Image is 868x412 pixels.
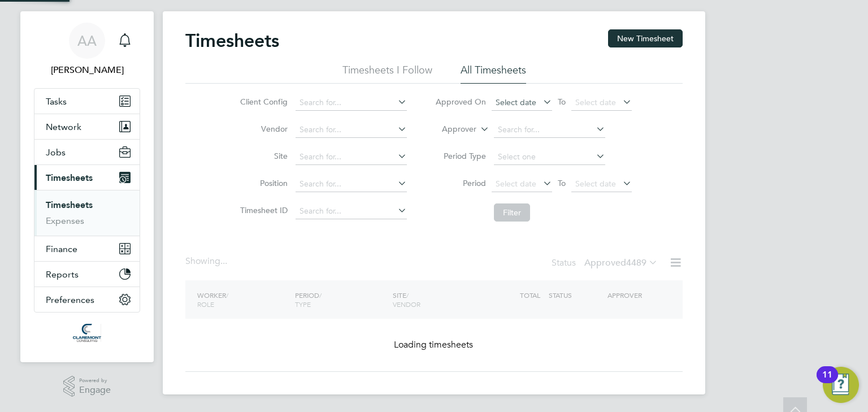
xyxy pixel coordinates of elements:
input: Search for... [296,149,407,165]
label: Vendor [237,124,288,134]
label: Period [435,178,486,188]
label: Approved [584,257,658,268]
div: Status [552,255,660,271]
span: Reports [46,269,79,280]
a: Go to home page [34,324,140,342]
span: Network [46,122,81,132]
button: Filter [494,203,530,222]
div: Showing [185,255,229,267]
button: New Timesheet [608,29,683,47]
span: Afzal Ahmed [34,63,140,77]
label: Period Type [435,151,486,161]
span: Select date [575,97,616,107]
a: Powered byEngage [63,376,111,397]
span: ... [220,255,227,267]
span: Select date [496,97,536,107]
span: Timesheets [46,172,93,183]
span: 4489 [626,257,646,268]
label: Client Config [237,97,288,107]
li: All Timesheets [461,63,526,84]
label: Approver [426,124,476,135]
span: To [554,176,569,190]
span: Preferences [46,294,94,305]
li: Timesheets I Follow [342,63,432,84]
span: Powered by [79,376,111,385]
button: Network [34,114,140,139]
input: Search for... [296,203,407,219]
input: Search for... [296,176,407,192]
a: Timesheets [46,200,93,210]
button: Preferences [34,287,140,312]
label: Timesheet ID [237,205,288,215]
input: Select one [494,149,605,165]
span: Engage [79,385,111,395]
span: Tasks [46,96,67,107]
a: AA[PERSON_NAME] [34,23,140,77]
button: Open Resource Center, 11 new notifications [823,367,859,403]
span: Finance [46,244,77,254]
img: claremontconsulting1-logo-retina.png [73,324,101,342]
a: Tasks [34,89,140,114]
label: Position [237,178,288,188]
span: Select date [575,179,616,189]
button: Jobs [34,140,140,164]
a: Expenses [46,215,84,226]
input: Search for... [494,122,605,138]
nav: Main navigation [20,11,154,362]
span: To [554,94,569,109]
span: Select date [496,179,536,189]
input: Search for... [296,122,407,138]
h2: Timesheets [185,29,279,52]
button: Timesheets [34,165,140,190]
label: Site [237,151,288,161]
span: Jobs [46,147,66,158]
div: Timesheets [34,190,140,236]
button: Finance [34,236,140,261]
span: AA [77,33,97,48]
label: Approved On [435,97,486,107]
div: 11 [822,375,832,389]
button: Reports [34,262,140,287]
input: Search for... [296,95,407,111]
